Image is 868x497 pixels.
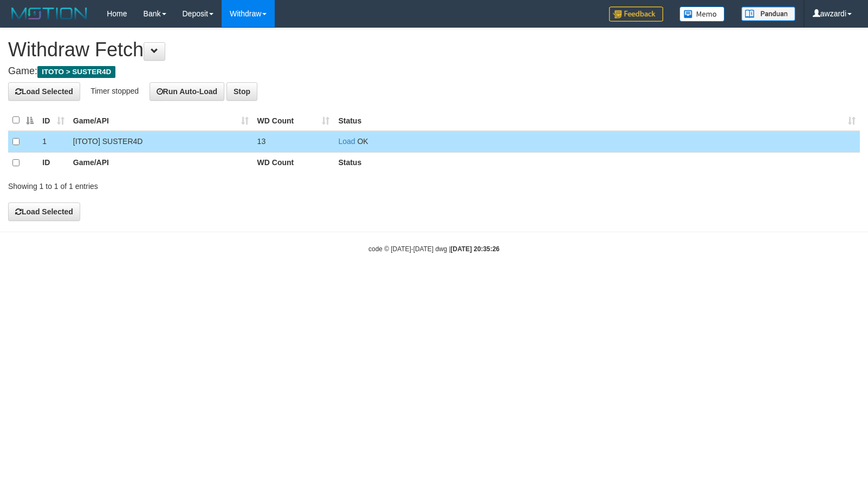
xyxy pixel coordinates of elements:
th: WD Count [253,152,334,173]
button: Load Selected [8,82,80,101]
th: ID [38,152,68,173]
button: Stop [226,82,257,101]
span: OK [357,137,368,146]
span: 13 [257,137,266,146]
span: ITOTO > SUSTER4D [37,66,115,78]
th: Game/API [69,152,253,173]
h1: Withdraw Fetch [8,39,860,61]
td: [ITOTO] SUSTER4D [69,131,253,153]
div: Showing 1 to 1 of 1 entries [8,176,354,192]
th: WD Count: activate to sort column ascending [253,110,334,131]
small: code © [DATE]-[DATE] dwg | [368,245,500,253]
img: Feedback.jpg [609,6,663,22]
img: MOTION_logo.png [8,5,90,22]
th: Status [334,152,860,173]
a: Load [338,137,355,146]
strong: [DATE] 20:35:26 [451,245,500,253]
th: Status: activate to sort column ascending [334,110,860,131]
button: Run Auto-Load [150,82,225,101]
th: Game/API: activate to sort column ascending [69,110,253,131]
h4: Game: [8,66,860,77]
td: 1 [38,131,68,153]
img: Button%20Memo.svg [679,6,725,22]
span: Timer stopped [90,86,139,95]
img: panduan.png [741,6,795,21]
button: Load Selected [8,202,80,221]
th: ID: activate to sort column ascending [38,110,68,131]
